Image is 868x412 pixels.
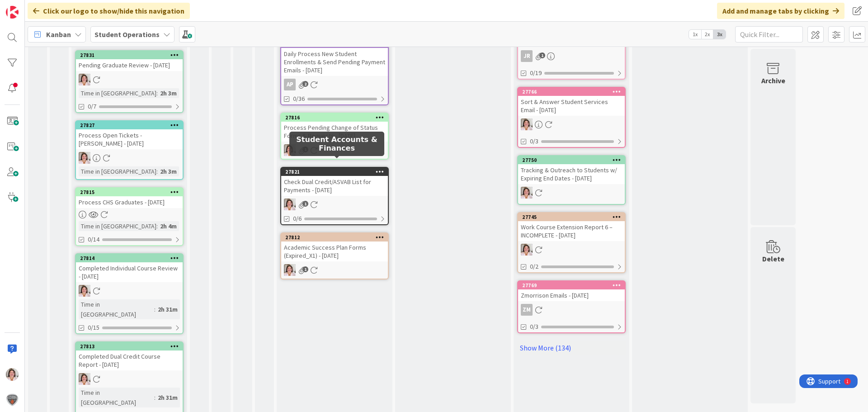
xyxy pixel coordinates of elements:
div: 27750 [518,156,625,164]
span: : [154,304,156,314]
input: Quick Filter... [735,26,803,43]
div: Time in [GEOGRAPHIC_DATA] [79,299,154,319]
div: 27814Completed Individual Course Review - [DATE] [76,254,183,282]
div: Check Dual Credit/ASVAB List for Payments - [DATE] [281,176,388,196]
div: 27813 [80,343,183,350]
div: 27831 [76,51,183,59]
div: 27812Academic Success Plan Forms (Expired_X1) - [DATE] [281,233,388,261]
span: 0/14 [88,235,99,244]
img: EW [284,144,296,156]
div: Completed Individual Course Review - [DATE] [76,262,183,282]
div: Time in [GEOGRAPHIC_DATA] [79,221,156,231]
div: AP [281,79,388,90]
div: 1 [47,4,49,11]
div: Time in [GEOGRAPHIC_DATA] [79,388,154,407]
a: Show More (134) [517,341,626,355]
div: 27766 [522,89,625,95]
div: 2h 31m [156,304,180,314]
img: Visit kanbanzone.com [6,6,19,19]
span: : [156,166,158,176]
a: 27814Completed Individual Course Review - [DATE]EWTime in [GEOGRAPHIC_DATA]:2h 31m0/15 [75,253,184,334]
div: 27815 [80,189,183,195]
div: 27750Tracking & Outreach to Students w/ Expiring End Dates - [DATE] [518,156,625,184]
div: AP [284,79,296,90]
div: 2h 3m [158,166,179,176]
div: EW [76,74,183,85]
div: Tracking & Outreach to Students w/ Expiring End Dates - [DATE] [518,164,625,184]
div: 27769 [518,281,625,289]
div: Academic Success Plan Forms (Expired_X1) - [DATE] [281,242,388,261]
span: Support [19,1,41,12]
span: : [156,221,158,231]
div: 27816Process Pending Change of Status Forms & Requests - [DATE] [281,114,388,142]
div: 27815 [76,188,183,196]
span: 1x [689,30,701,39]
img: EW [79,373,90,385]
a: 27821Check Dual Credit/ASVAB List for Payments - [DATE]EW0/6 [280,167,389,225]
div: JR [518,50,625,62]
span: 0/2 [530,262,538,271]
div: Delete [762,253,784,264]
h5: Student Accounts & Finances [293,135,381,152]
div: 27769Zmorrison Emails - [DATE] [518,281,625,301]
img: EW [521,244,533,256]
div: 2h 4m [158,221,179,231]
span: 1 [539,52,545,58]
div: 27814 [80,255,183,261]
div: 27745Work Course Extension Report 6 – INCOMPLETE - [DATE] [518,213,625,241]
div: ZM [518,304,625,316]
span: 0/36 [293,94,305,104]
img: EW [521,187,533,199]
div: EW [518,187,625,199]
a: 27815Process CHS Graduates - [DATE]Time in [GEOGRAPHIC_DATA]:2h 4m0/14 [75,187,184,246]
div: Completed Dual Credit Course Report - [DATE] [76,350,183,370]
a: 27816Process Pending Change of Status Forms & Requests - [DATE]EW [280,113,389,160]
div: Process Pending Change of Status Forms & Requests - [DATE] [281,122,388,142]
span: 0/6 [293,214,302,223]
div: EW [76,285,183,297]
div: 27821 [285,169,388,175]
span: 0/7 [88,102,96,111]
div: Archive [761,75,785,86]
img: EW [79,74,90,85]
div: 27827 [80,122,183,128]
div: 2h 3m [158,88,179,98]
div: EW [281,144,388,156]
div: 27809Daily Process New Student Enrollments & Send Pending Payment Emails - [DATE] [281,40,388,76]
a: 27812Academic Success Plan Forms (Expired_X1) - [DATE]EW [280,232,389,279]
div: Add and manage tabs by clicking [717,3,844,19]
a: 27750Tracking & Outreach to Students w/ Expiring End Dates - [DATE]EW [517,155,626,205]
a: 27766Sort & Answer Student Services Email - [DATE]EW0/3 [517,87,626,148]
span: Kanban [46,29,71,40]
div: 27766Sort & Answer Student Services Email - [DATE] [518,88,625,116]
span: 0/3 [530,322,538,331]
div: 27750 [522,157,625,163]
span: 1 [302,201,308,207]
span: : [154,393,156,403]
img: EW [6,368,19,381]
div: Zmorrison Emails - [DATE] [518,289,625,301]
img: EW [521,118,533,130]
div: EW [518,118,625,130]
div: 27812 [285,234,388,241]
div: 27814 [76,254,183,262]
div: Process Open Tickets - [PERSON_NAME] - [DATE] [76,129,183,149]
div: Sort & Answer Student Services Email - [DATE] [518,96,625,116]
img: EW [79,285,90,297]
div: 27812 [281,233,388,242]
div: 27766 [518,88,625,96]
div: 27831 [80,52,183,58]
div: 27816 [285,114,388,121]
span: 1 [302,266,308,272]
div: 27831Pending Graduate Review - [DATE] [76,51,183,71]
img: avatar [6,393,19,406]
a: 27769Zmorrison Emails - [DATE]ZM0/3 [517,280,626,333]
div: JR [521,50,533,62]
div: 27827Process Open Tickets - [PERSON_NAME] - [DATE] [76,121,183,149]
div: EW [281,199,388,210]
a: Student Services Phone Call - [PERSON_NAME]JR0/19 [517,19,626,80]
div: Pending Graduate Review - [DATE] [76,59,183,71]
span: 0/19 [530,68,542,78]
div: Process CHS Graduates - [DATE] [76,196,183,208]
div: 27745 [522,214,625,220]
